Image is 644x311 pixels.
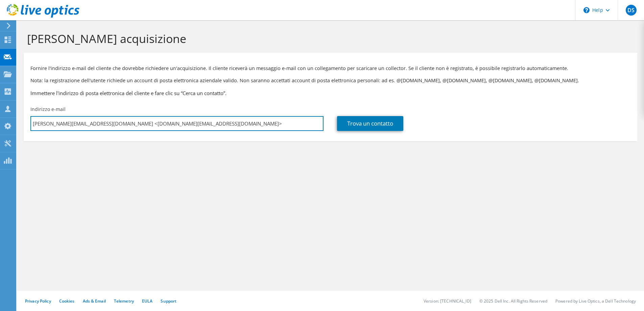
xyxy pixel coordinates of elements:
label: Indirizzo e-mail [30,106,66,113]
a: Trova un contatto [337,116,403,131]
a: Cookies [59,298,75,304]
a: EULA [142,298,152,304]
h3: Immettere l'indirizzo di posta elettronica del cliente e fare clic su “Cerca un contatto”. [30,89,630,97]
svg: \n [583,7,590,13]
span: DS [626,5,637,16]
a: Privacy Policy [25,298,51,304]
li: Powered by Live Optics, a Dell Technology [555,298,636,304]
p: Fornire l'indirizzo e-mail del cliente che dovrebbe richiedere un'acquisizione. Il cliente riceve... [30,65,630,72]
h1: [PERSON_NAME] acquisizione [27,31,630,46]
li: © 2025 Dell Inc. All Rights Reserved [479,298,547,304]
a: Ads & Email [83,298,106,304]
a: Telemetry [114,298,134,304]
li: Version: [TECHNICAL_ID] [424,298,471,304]
p: Nota: la registrazione dell'utente richiede un account di posta elettronica aziendale valido. Non... [30,77,630,84]
a: Support [161,298,176,304]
